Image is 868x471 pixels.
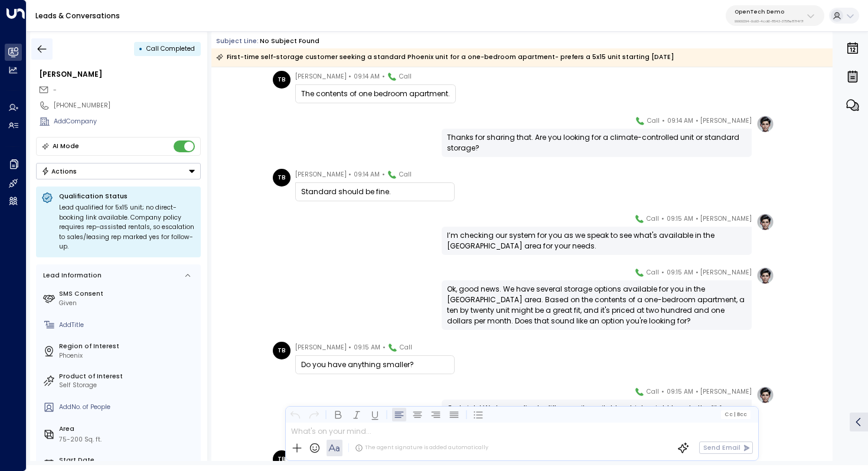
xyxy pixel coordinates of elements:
div: 75-200 Sq. ft. [59,435,102,444]
label: Product of Interest [59,372,197,381]
span: Cc Bcc [725,411,747,417]
label: SMS Consent [59,289,197,299]
div: Given [59,299,197,308]
span: [PERSON_NAME] [295,71,347,83]
span: Call [647,115,660,127]
label: Area [59,424,197,434]
span: 09:14 AM [354,169,380,181]
div: [PHONE_NUMBER] [54,101,201,110]
span: • [383,342,386,354]
span: Call [399,169,412,181]
div: Phoenix [59,351,197,361]
button: Redo [306,407,321,421]
div: The contents of one bedroom apartment. [301,89,450,99]
span: 09:15 AM [667,267,693,279]
span: • [696,213,699,225]
button: Undo [288,407,302,421]
span: • [348,342,351,354]
div: Do you have anything smaller? [301,359,449,370]
span: • [348,169,351,181]
span: Call [647,267,659,279]
div: Self Storage [59,381,197,390]
span: Call [400,342,412,354]
p: OpenTech Demo [735,8,804,15]
img: profile-logo.png [756,213,774,231]
div: TB [273,169,291,187]
div: TB [273,71,291,89]
div: AddTitle [59,320,197,330]
span: Call [647,386,659,398]
div: Certainly! We have a five by fifteen unit available, which might be a better fit for your needs. ... [447,403,746,435]
div: No subject found [260,37,319,46]
span: • [661,267,664,279]
div: Thanks for sharing that. Are you looking for a climate-controlled unit or standard storage? [447,132,746,153]
div: Button group with a nested menu [36,163,201,179]
span: [PERSON_NAME] [700,213,752,225]
span: • [696,386,699,398]
label: Start Date [59,456,197,465]
span: • [348,71,351,83]
span: [PERSON_NAME] [295,342,347,354]
a: Leads & Conversations [35,11,120,21]
div: I’m checking our system for you as we speak to see what's available in the [GEOGRAPHIC_DATA] area... [447,230,746,251]
span: [PERSON_NAME] [700,386,752,398]
div: TB [273,342,291,359]
p: 99909294-0a93-4cd6-8543-3758e87f4f7f [735,19,804,24]
span: [PERSON_NAME] [700,115,752,127]
span: 09:15 AM [667,213,693,225]
span: • [696,267,699,279]
span: 09:14 AM [354,71,380,83]
span: Call [647,213,659,225]
span: • [661,213,664,225]
button: Cc|Bcc [721,410,750,418]
div: Lead Information [40,271,102,280]
span: - [53,86,57,94]
p: Qualification Status [59,192,195,201]
div: Standard should be fine. [301,187,449,197]
div: Ok, good news. We have several storage options available for you in the [GEOGRAPHIC_DATA] area. B... [447,284,746,326]
div: Lead qualified for 5x15 unit; no direct-booking link available. Company policy requires rep-assis... [59,203,195,252]
span: 09:15 AM [354,342,380,354]
div: The agent signature is added automatically [355,444,488,452]
div: AddNo. of People [59,403,197,412]
span: 09:15 AM [667,386,693,398]
button: OpenTech Demo99909294-0a93-4cd6-8543-3758e87f4f7f [726,5,824,26]
span: [PERSON_NAME] [295,169,347,181]
img: profile-logo.png [756,115,774,133]
span: • [696,115,699,127]
span: Call [399,71,412,83]
div: First-time self-storage customer seeking a standard Phoenix unit for a one-bedroom apartment- pre... [216,51,674,63]
span: Call Completed [146,44,195,53]
div: TB [273,450,291,468]
span: Subject Line: [216,37,259,45]
img: profile-logo.png [756,386,774,404]
span: • [662,115,665,127]
span: • [661,386,664,398]
span: 09:14 AM [667,115,693,127]
span: | [733,411,735,417]
div: AI Mode [53,140,79,152]
div: AddCompany [54,117,201,126]
span: [PERSON_NAME] [700,267,752,279]
span: • [382,71,385,83]
div: [PERSON_NAME] [39,69,201,80]
label: Region of Interest [59,342,197,351]
div: Actions [41,167,77,175]
div: • [139,41,143,57]
button: Actions [36,163,201,179]
img: profile-logo.png [756,267,774,284]
span: • [382,169,385,181]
